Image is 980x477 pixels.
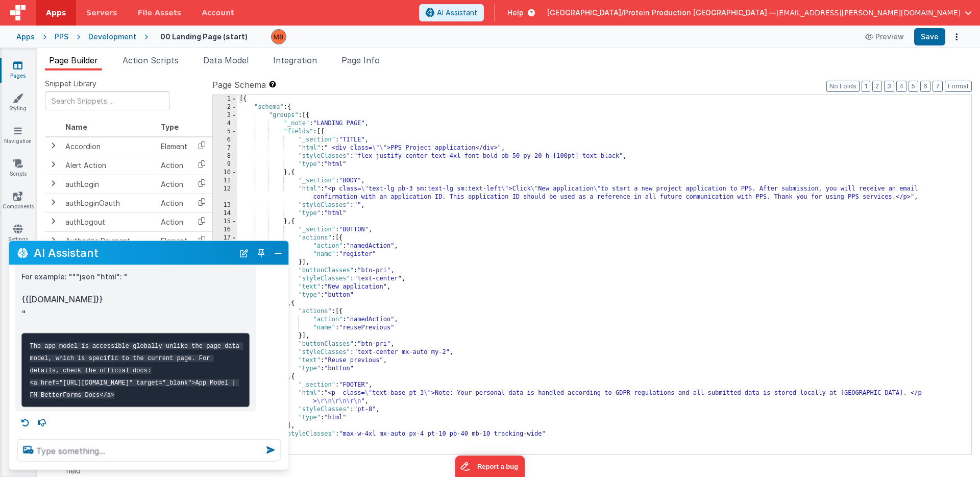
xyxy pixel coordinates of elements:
div: 8 [213,152,237,160]
div: 1 [213,95,237,103]
span: File Assets [138,8,182,18]
div: 2 [213,103,237,111]
span: Action Scripts [122,55,179,65]
span: Name [65,123,87,131]
td: Action [157,212,191,231]
button: No Folds [826,81,860,92]
span: Page Builder [49,55,98,65]
span: Page Schema [212,79,266,91]
td: Action [157,194,191,212]
div: 3 [213,111,237,120]
div: " [21,164,250,408]
div: Development [88,32,136,42]
div: PPS [55,32,68,42]
td: authLogin [61,175,157,194]
td: Element [157,231,191,260]
input: Search Snippets ... [45,91,169,110]
button: 3 [884,81,894,92]
div: 6 [213,136,237,144]
span: AI Assistant [437,8,477,18]
span: Snippet Library [45,79,96,89]
div: 14 [213,209,237,218]
h2: AI Assistant [34,247,234,259]
div: 10 [213,169,237,177]
div: 5 [213,128,237,136]
button: Format [945,81,972,92]
span: Data Model [203,55,249,65]
img: 22b82fb008fd85684660a9cfc8b42302 [272,30,286,44]
div: 7 [213,144,237,152]
span: [EMAIL_ADDRESS][PERSON_NAME][DOMAIN_NAME] [776,8,961,18]
div: {{[DOMAIN_NAME]}} [21,292,250,306]
span: Type [161,123,179,131]
button: 7 [933,81,943,92]
button: [GEOGRAPHIC_DATA]/Protein Production [GEOGRAPHIC_DATA] — [EMAIL_ADDRESS][PERSON_NAME][DOMAIN_NAME] [547,8,972,18]
button: Save [914,28,945,45]
div: 11 [213,177,237,185]
div: Apps [16,32,35,42]
td: Action [157,175,191,194]
span: Servers [86,8,117,18]
button: New Chat [237,246,251,260]
button: 2 [872,81,882,92]
button: Preview [859,29,910,45]
iframe: Marker.io feedback button [455,456,525,477]
td: Alert Action [61,156,157,175]
button: 4 [896,81,906,92]
span: Integration [273,55,317,65]
button: Close [272,246,285,260]
h4: 00 Landing Page (start) [160,33,248,40]
code: The app model is accessible globally—unlike the page data model, which is specific to the current... [30,343,243,399]
button: 1 [862,81,870,92]
span: Page Info [341,55,380,65]
div: 4 [213,120,237,128]
button: AI Assistant [419,4,484,21]
div: 9 [213,160,237,169]
td: Authorize Payment Gateway [61,231,157,260]
td: Accordion [61,137,157,156]
button: 5 [909,81,918,92]
span: Apps [46,8,66,18]
td: authLogout [61,212,157,231]
div: 12 [213,185,237,201]
td: Action [157,156,191,175]
td: authLoginOauth [61,194,157,212]
span: [GEOGRAPHIC_DATA]/Protein Production [GEOGRAPHIC_DATA] — [547,8,776,18]
button: Options [949,30,964,44]
button: Toggle Pin [254,246,268,260]
span: Help [507,8,524,18]
div: 13 [213,201,237,209]
div: 16 [213,226,237,234]
td: Element [157,137,191,156]
button: 6 [920,81,930,92]
p: For example: """json "html": " [21,271,250,283]
div: 17 [213,234,237,242]
div: 15 [213,218,237,226]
